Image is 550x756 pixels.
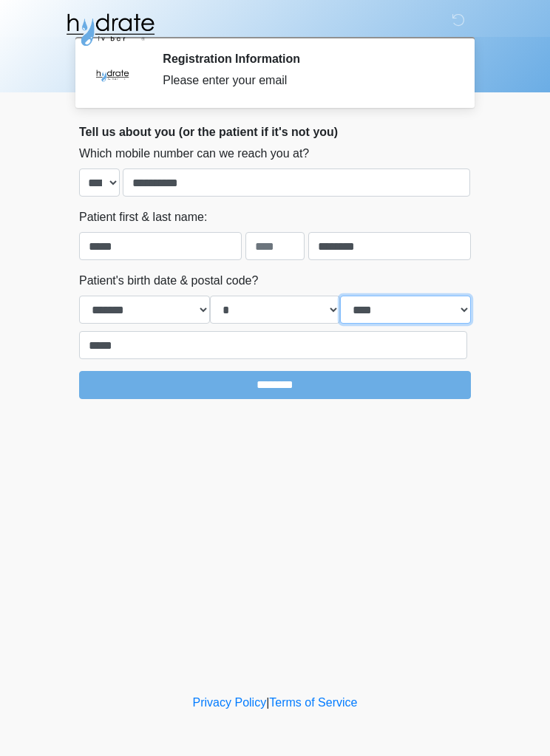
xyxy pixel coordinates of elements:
[163,72,449,89] div: Please enter your email
[79,145,309,163] label: Which mobile number can we reach you at?
[79,208,207,226] label: Patient first & last name:
[90,52,135,96] img: Agent Avatar
[79,125,471,139] h2: Tell us about you (or the patient if it's not you)
[193,696,267,709] a: Privacy Policy
[269,696,357,709] a: Terms of Service
[64,11,156,48] img: Hydrate IV Bar - Glendale Logo
[266,696,269,709] a: |
[79,272,258,290] label: Patient's birth date & postal code?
